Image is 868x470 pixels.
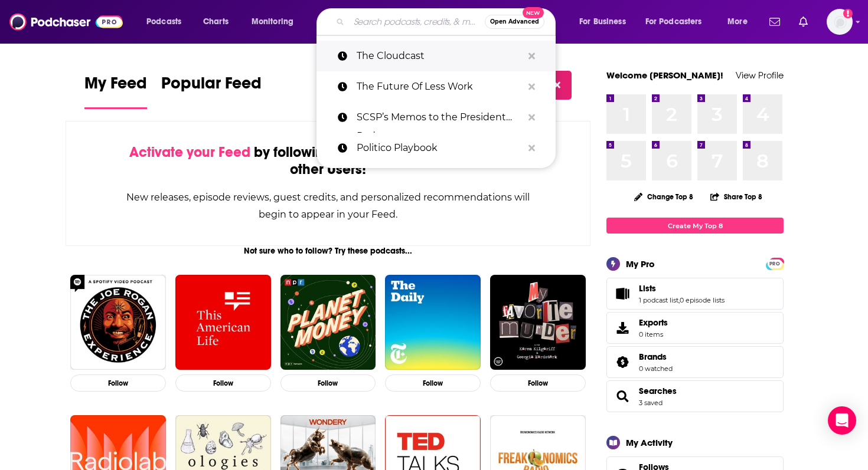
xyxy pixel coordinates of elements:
[328,8,567,35] div: Search podcasts, credits, & more...
[827,9,853,35] img: User Profile
[611,388,634,405] a: Searches
[606,218,784,234] a: Create My Top 8
[349,12,485,31] input: Search podcasts, credits, & more...
[626,258,655,269] div: My Pro
[523,7,544,18] span: New
[645,14,702,30] span: For Podcasters
[385,374,481,392] button: Follow
[639,351,673,362] a: Brands
[175,374,271,392] button: Follow
[710,185,763,208] button: Share Top 8
[161,73,262,109] a: Popular Feed
[84,73,147,109] a: My Feed
[639,386,677,396] a: Searches
[639,317,668,328] span: Exports
[768,259,782,268] span: PRO
[490,19,539,25] span: Open Advanced
[252,14,293,30] span: Monitoring
[727,14,748,30] span: More
[280,374,376,392] button: Follow
[827,9,853,35] button: Show profile menu
[280,275,376,370] img: Planet Money
[357,71,523,102] p: The Future Of Less Work
[490,275,586,370] img: My Favorite Murder with Karen Kilgariff and Georgia Hardstark
[626,437,673,448] div: My Activity
[129,143,250,161] span: Activate your Feed
[794,12,812,32] a: Show notifications dropdown
[768,259,782,268] a: PRO
[316,133,556,163] a: Politico Playbook
[146,14,181,30] span: Podcasts
[316,41,556,71] a: The Cloudcast
[490,374,586,392] button: Follow
[678,296,680,304] span: ,
[639,330,668,338] span: 0 items
[827,9,853,35] span: Logged in as danikarchmer
[765,12,785,32] a: Show notifications dropdown
[719,12,762,31] button: open menu
[611,354,634,370] a: Brands
[611,320,634,336] span: Exports
[195,12,236,31] a: Charts
[316,71,556,102] a: The Future Of Less Work
[175,275,271,370] img: This American Life
[138,12,197,31] button: open menu
[385,275,481,370] img: The Daily
[611,285,634,302] a: Lists
[125,189,531,223] div: New releases, episode reviews, guest credits, and personalized recommendations will begin to appe...
[84,73,147,100] span: My Feed
[638,12,719,31] button: open menu
[579,14,626,30] span: For Business
[639,399,663,407] a: 3 saved
[70,275,166,370] img: The Joe Rogan Experience
[627,189,700,204] button: Change Top 8
[639,283,725,294] a: Lists
[161,73,262,100] span: Popular Feed
[485,15,544,29] button: Open AdvancedNew
[606,380,784,412] span: Searches
[9,11,123,33] img: Podchaser - Follow, Share and Rate Podcasts
[639,351,667,362] span: Brands
[736,70,784,81] a: View Profile
[606,70,723,81] a: Welcome [PERSON_NAME]!
[606,278,784,310] span: Lists
[606,346,784,378] span: Brands
[357,133,523,163] p: Politico Playbook
[639,364,673,373] a: 0 watched
[70,374,166,392] button: Follow
[606,312,784,344] a: Exports
[639,283,656,294] span: Lists
[357,41,523,71] p: The Cloudcast
[125,144,531,178] div: by following Podcasts, Creators, Lists, and other Users!
[639,296,678,304] a: 1 podcast list
[243,12,309,31] button: open menu
[680,296,725,304] a: 0 episode lists
[203,14,229,30] span: Charts
[316,102,556,133] a: SCSP’s Memos to the President Podcast
[357,102,523,133] p: SCSP’s Memos to the President Podcast
[571,12,641,31] button: open menu
[843,9,853,18] svg: Add a profile image
[66,246,590,256] div: Not sure who to follow? Try these podcasts...
[828,406,856,435] div: Open Intercom Messenger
